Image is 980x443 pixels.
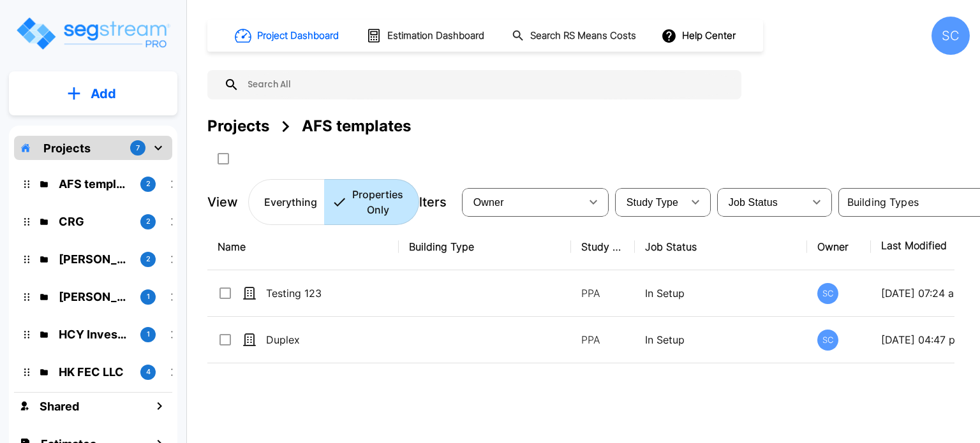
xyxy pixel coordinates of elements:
[248,179,325,225] button: Everything
[146,367,151,377] p: 4
[9,75,177,112] button: Add
[207,115,269,138] div: Projects
[43,140,91,157] p: Projects
[59,251,130,268] p: Mike Powell
[627,197,678,208] span: Study Type
[720,184,804,220] div: Select
[658,24,741,48] button: Help Center
[211,146,236,171] button: SelectAll
[408,192,447,212] p: Filters
[239,70,735,99] input: Search All
[147,329,150,340] p: 1
[146,178,151,189] p: 2
[817,283,838,304] div: SC
[507,24,643,48] button: Search RS Means Costs
[264,194,317,210] p: Everything
[248,179,419,225] div: Platform
[59,363,130,381] p: HK FEC LLC
[729,197,778,208] span: Job Status
[230,22,346,50] button: Project Dashboard
[352,187,403,217] p: Properties Only
[399,224,571,270] th: Building Type
[302,115,411,138] div: AFS templates
[59,288,130,305] p: Brandon Monsanto
[146,254,151,265] p: 2
[618,184,683,220] div: Select
[817,330,838,351] div: SC
[387,29,484,43] h1: Estimation Dashboard
[581,286,625,301] p: PPA
[207,192,238,212] p: View
[635,224,807,270] th: Job Status
[361,22,491,49] button: Estimation Dashboard
[266,286,394,301] p: Testing 123
[266,332,394,347] p: Duplex
[147,291,150,302] p: 1
[645,286,797,301] p: In Setup
[257,29,339,43] h1: Project Dashboard
[807,224,871,270] th: Owner
[581,332,625,347] p: PPA
[207,224,399,270] th: Name
[40,398,79,415] h1: Shared
[15,15,171,52] img: Logo
[571,224,635,270] th: Study Type
[464,184,581,220] div: Select
[91,84,116,103] p: Add
[530,29,636,43] h1: Search RS Means Costs
[59,213,130,230] p: CRG
[59,326,130,343] p: HCY Investments LLC
[59,175,130,192] p: AFS templates
[645,332,797,347] p: In Setup
[932,17,970,55] div: SC
[146,216,151,227] p: 2
[136,143,140,154] p: 7
[473,197,504,208] span: Owner
[324,179,419,225] button: Properties Only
